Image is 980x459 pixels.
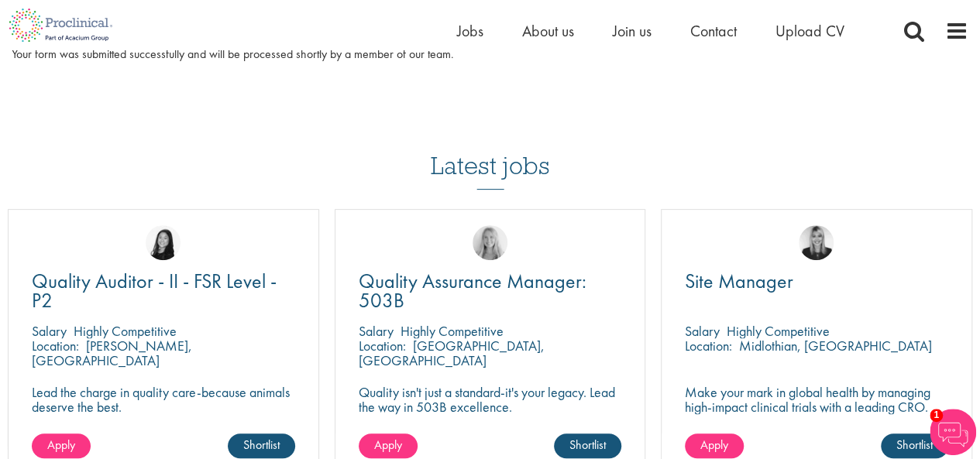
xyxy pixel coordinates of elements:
img: Numhom Sudsok [146,225,181,260]
a: Shortlist [881,433,948,458]
p: [GEOGRAPHIC_DATA], [GEOGRAPHIC_DATA] [359,337,545,369]
a: Apply [685,433,744,458]
span: Quality Assurance Manager: 503B [359,268,586,313]
span: Salary [359,322,394,340]
p: Lead the charge in quality care-because animals deserve the best. [32,385,295,414]
a: Apply [359,433,418,458]
a: Jobs [457,21,483,41]
a: Contact [690,21,737,41]
p: Highly Competitive [74,322,177,340]
a: Site Manager [685,272,948,291]
a: Upload CV [775,21,844,41]
h3: Latest jobs [431,114,550,190]
span: Salary [32,322,67,340]
a: Apply [32,433,91,458]
span: Apply [700,437,728,453]
span: 1 [930,409,943,422]
a: Quality Assurance Manager: 503B [359,272,622,310]
p: Midlothian, [GEOGRAPHIC_DATA] [739,337,932,355]
p: Highly Competitive [401,322,504,340]
img: Shannon Briggs [473,225,507,260]
a: Join us [613,21,652,41]
span: Site Manager [685,268,793,294]
span: Salary [685,322,720,340]
span: Apply [374,437,402,453]
span: Location: [685,337,732,355]
p: [PERSON_NAME], [GEOGRAPHIC_DATA] [32,337,192,369]
p: Highly Competitive [727,322,830,340]
a: Shortlist [228,433,295,458]
p: Make your mark in global health by managing high-impact clinical trials with a leading CRO. [685,385,948,414]
a: About us [522,21,574,41]
img: Chatbot [930,409,976,455]
a: Shortlist [554,433,621,458]
a: Quality Auditor - II - FSR Level - P2 [32,272,295,310]
p: Quality isn't just a standard-it's your legacy. Lead the way in 503B excellence. [359,385,622,414]
span: Quality Auditor - II - FSR Level - P2 [32,268,277,313]
img: Janelle Jones [799,225,834,260]
span: Apply [47,437,75,453]
p: Your form was submitted successfully and will be processed shortly by a member of our team. [12,46,968,81]
span: Location: [32,337,79,355]
span: Location: [359,337,406,355]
